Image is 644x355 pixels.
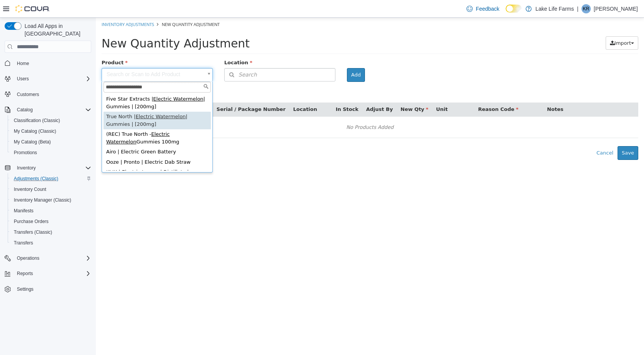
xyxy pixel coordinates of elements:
p: Lake Life Farms [536,4,574,13]
button: Transfers [8,238,94,248]
a: Customers [14,90,42,99]
button: Transfers (Classic) [8,227,94,238]
div: (REC) True North - Gummies 100mg [8,112,115,129]
span: Adjustments (Classic) [11,174,91,183]
p: [PERSON_NAME] [594,4,638,13]
span: My Catalog (Classic) [11,127,91,136]
span: Inventory Manager (Classic) [14,197,71,203]
span: Settings [17,286,33,292]
span: KR [583,4,590,13]
button: Reports [2,268,94,279]
span: My Catalog (Beta) [11,137,91,147]
span: Promotions [14,150,37,156]
span: Classification (Classic) [14,117,60,124]
span: Inventory Manager (Classic) [11,195,91,205]
span: Transfers (Classic) [14,229,52,235]
a: Adjustments (Classic) [11,174,61,183]
button: Home [2,57,94,68]
nav: Complex example [5,54,91,314]
span: Adjustments (Classic) [14,176,58,182]
span: Classification (Classic) [11,116,91,125]
span: My Catalog (Classic) [14,128,56,134]
a: Promotions [11,148,40,157]
img: Cova [15,5,50,13]
span: Promotions [11,148,91,157]
div: KLIK | Electric Lemon | Distillate | Disposable | [1g] [8,150,115,167]
span: Operations [17,255,39,261]
span: Purchase Orders [14,218,49,225]
button: Adjustments (Classic) [8,173,94,184]
a: Inventory Manager (Classic) [11,195,74,205]
span: Purchase Orders [11,217,91,226]
button: Inventory Manager (Classic) [8,195,94,205]
button: Catalog [14,105,36,114]
a: My Catalog (Classic) [11,127,59,136]
div: Kate Rossow [582,4,591,13]
span: Reports [17,270,33,277]
span: Inventory [14,163,91,173]
button: Inventory Count [8,184,94,195]
a: Settings [14,285,36,294]
button: Purchase Orders [8,216,94,227]
span: Inventory [17,165,36,171]
div: Five Star Extracts | | Gummies | [200mg] [8,77,115,94]
a: Classification (Classic) [11,116,63,125]
button: Reports [14,269,36,278]
div: Airo | Electric Green Battery [8,129,115,140]
button: Catalog [2,104,94,115]
span: Manifests [14,208,33,214]
span: Catalog [14,105,91,114]
span: Inventory Count [11,185,91,194]
a: My Catalog (Beta) [11,137,54,147]
a: Purchase Orders [11,217,52,226]
span: Inventory Count [14,186,46,192]
span: Load All Apps in [GEOGRAPHIC_DATA] [21,22,91,37]
input: Dark Mode [506,5,522,13]
span: Electric Watermelon [58,78,108,84]
a: Inventory Count [11,185,49,194]
span: Operations [14,254,91,263]
span: Transfers [11,238,91,248]
button: Inventory [14,163,39,173]
span: My Catalog (Beta) [14,139,51,145]
div: True North | | Gummies | [200mg] [8,94,115,112]
button: Customers [2,89,94,100]
span: Customers [17,91,39,98]
span: Reports [14,269,91,278]
a: Home [14,59,32,68]
div: Ooze | Pronto | Electric Dab Straw [8,140,115,150]
button: My Catalog (Classic) [8,126,94,137]
span: Manifests [11,206,91,215]
span: Users [14,74,91,83]
a: Transfers [11,238,36,248]
button: Settings [2,283,94,295]
button: Operations [14,254,43,263]
span: Electric Watermelon [40,96,90,102]
span: Transfers [14,240,33,246]
span: Users [17,76,29,82]
button: Inventory [2,163,94,173]
span: Home [14,58,91,68]
span: Transfers (Classic) [11,228,91,237]
button: Users [14,74,32,83]
span: Home [17,60,29,67]
a: Manifests [11,206,36,215]
a: Transfers (Classic) [11,228,55,237]
span: Catalog [17,107,33,113]
span: Settings [14,284,91,294]
span: Feedback [476,5,499,13]
button: Promotions [8,147,94,158]
span: Electric Watermelon [10,114,74,127]
button: Operations [2,253,94,264]
a: Feedback [463,1,502,16]
span: Customers [14,90,91,99]
button: Manifests [8,205,94,216]
p: | [577,4,578,13]
button: My Catalog (Beta) [8,137,94,147]
button: Classification (Classic) [8,115,94,126]
button: Users [2,73,94,84]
